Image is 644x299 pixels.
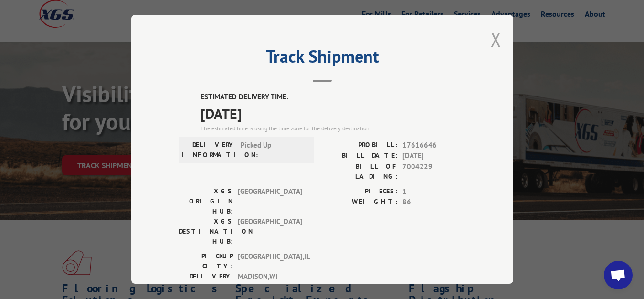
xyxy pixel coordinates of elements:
[491,27,501,52] button: Close modal
[402,150,465,161] span: [DATE]
[179,50,465,68] h2: Track Shipment
[402,161,465,182] span: 7004229
[402,186,465,197] span: 1
[238,251,302,271] span: [GEOGRAPHIC_DATA] , IL
[322,150,398,161] label: BILL DATE:
[241,140,305,160] span: Picked Up
[201,92,465,103] label: ESTIMATED DELIVERY TIME:
[322,197,398,208] label: WEIGHT:
[238,186,302,216] span: [GEOGRAPHIC_DATA]
[201,124,465,133] div: The estimated time is using the time zone for the delivery destination.
[182,140,236,160] label: DELIVERY INFORMATION:
[402,140,465,151] span: 17616646
[179,271,233,291] label: DELIVERY CITY:
[179,186,233,216] label: XGS ORIGIN HUB:
[322,140,398,151] label: PROBILL:
[179,251,233,271] label: PICKUP CITY:
[604,261,633,289] div: Open chat
[179,216,233,246] label: XGS DESTINATION HUB:
[322,161,398,182] label: BILL OF LADING:
[201,103,465,124] span: [DATE]
[238,216,302,246] span: [GEOGRAPHIC_DATA]
[322,186,398,197] label: PIECES:
[402,197,465,208] span: 86
[238,271,302,291] span: MADISON , WI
